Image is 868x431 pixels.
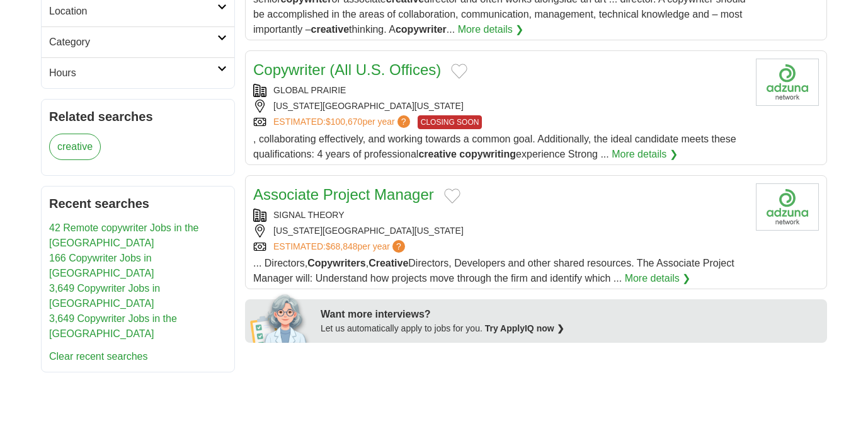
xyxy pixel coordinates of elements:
h2: Location [49,4,217,19]
a: More details ❯ [625,271,691,286]
a: 166 Copywriter Jobs in [GEOGRAPHIC_DATA] [49,253,154,279]
a: Clear recent searches [49,351,148,362]
strong: Creative [368,258,408,268]
span: CLOSING SOON [418,115,483,129]
a: ESTIMATED:$68,848per year? [273,240,408,253]
a: Associate Project Manager [253,186,434,203]
img: apply-iq-scientist.png [250,292,311,343]
a: Hours [42,57,234,88]
a: ESTIMATED:$100,670per year? [273,115,413,129]
a: More details ❯ [458,22,524,37]
strong: creative [311,24,350,35]
div: Want more interviews? [321,307,819,322]
strong: creative [418,149,457,159]
a: 3,649 Copywriter Jobs in [GEOGRAPHIC_DATA] [49,283,160,309]
div: [US_STATE][GEOGRAPHIC_DATA][US_STATE] [253,100,746,113]
img: Company logo [756,59,819,106]
h2: Category [49,35,217,50]
a: Category [42,26,234,57]
div: [US_STATE][GEOGRAPHIC_DATA][US_STATE] [253,224,746,238]
h2: Related searches [49,107,227,126]
a: 3,649 Copywriter Jobs in the [GEOGRAPHIC_DATA] [49,313,177,339]
div: GLOBAL PRAIRIE [253,84,746,97]
span: $100,670 [326,117,362,127]
a: Try ApplyIQ now ❯ [485,323,564,333]
span: ? [392,240,405,253]
button: Add to favorite jobs [444,188,460,204]
span: ? [397,115,410,128]
div: Let us automatically apply to jobs for you. [321,322,819,335]
a: 42 Remote copywriter Jobs in the [GEOGRAPHIC_DATA] [49,222,198,248]
span: $68,848 [326,241,358,251]
span: ... Directors, , Directors, Developers and other shared resources. The Associate Project Manager ... [253,258,734,284]
a: Copywriter (All U.S. Offices) [253,61,441,78]
div: SIGNAL THEORY [253,209,746,222]
strong: Copywriters [307,258,365,268]
strong: copywriting [459,149,516,159]
strong: copywriter [396,24,447,35]
span: , collaborating effectively, and working towards a common goal. Additionally, the ideal candidate... [253,134,736,159]
h2: Recent searches [49,194,227,213]
button: Add to favorite jobs [451,64,467,79]
img: Company logo [756,183,819,231]
a: More details ❯ [612,147,678,162]
a: creative [49,134,101,160]
h2: Hours [49,66,217,81]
